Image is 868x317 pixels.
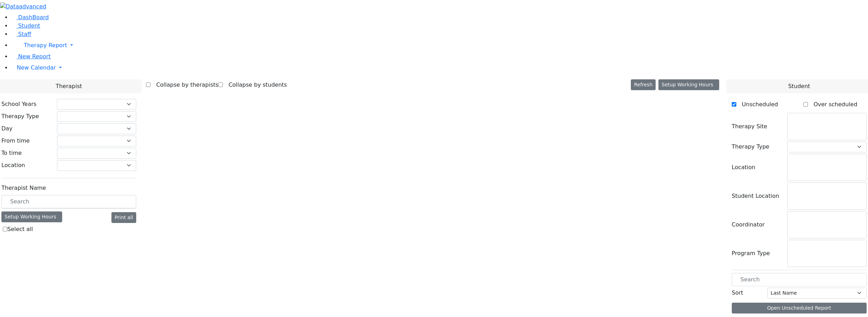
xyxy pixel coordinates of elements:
[1,184,46,192] label: Therapist Name
[658,79,719,90] button: Setup Working Hours
[1,124,13,133] label: Day
[151,79,218,91] label: Collapse by therapists
[732,221,765,229] label: Coordinator
[1,161,25,170] label: Location
[56,82,82,91] span: Therapist
[1,137,30,145] label: From time
[111,212,136,223] button: Print all
[7,225,33,233] label: Select all
[736,99,778,110] label: Unscheduled
[1,112,39,121] label: Therapy Type
[18,31,31,37] span: Staff
[11,53,51,60] a: New Report
[732,192,779,200] label: Student Location
[808,99,857,110] label: Over scheduled
[11,14,49,21] a: DashBoard
[17,64,56,71] span: New Calendar
[732,163,756,172] label: Location
[1,149,22,157] label: To time
[18,14,49,21] span: DashBoard
[1,195,136,208] input: Search
[18,22,40,29] span: Student
[11,22,40,29] a: Student
[732,122,767,131] label: Therapy Site
[732,143,769,151] label: Therapy Type
[11,38,868,52] a: Therapy Report
[732,303,867,314] button: Open Unscheduled Report
[631,79,656,90] button: Refresh
[11,61,868,75] a: New Calendar
[1,100,36,108] label: School Years
[18,53,51,60] span: New Report
[1,211,62,222] div: Setup Working Hours
[732,273,867,286] input: Search
[11,31,31,37] a: Staff
[223,79,287,91] label: Collapse by students
[732,249,770,258] label: Program Type
[732,289,743,297] label: Sort
[24,42,67,49] span: Therapy Report
[788,82,810,91] span: Student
